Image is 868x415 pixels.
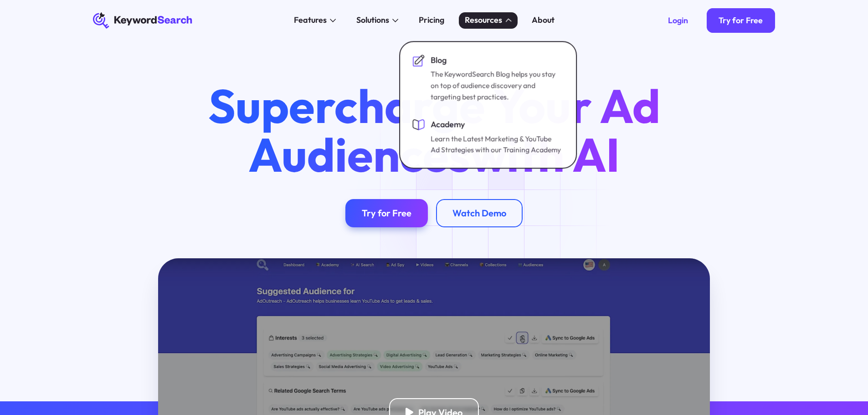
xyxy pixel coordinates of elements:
[189,82,679,178] h1: Supercharge Your Ad Audiences
[419,14,444,26] div: Pricing
[465,14,502,26] div: Resources
[707,8,776,33] a: Try for Free
[413,12,451,29] a: Pricing
[719,15,763,26] div: Try for Free
[431,118,562,131] div: Academy
[656,8,700,33] a: Login
[362,207,411,219] div: Try for Free
[431,54,562,67] div: Blog
[406,113,570,162] a: AcademyLearn the Latest Marketing & YouTube Ad Strategies with our Training Academy
[400,41,577,169] nav: Resources
[431,68,562,102] div: The KeywordSearch Blog helps you stay on top of audience discovery and targeting best practices.
[406,48,570,108] a: BlogThe KeywordSearch Blog helps you stay on top of audience discovery and targeting best practices.
[345,199,428,228] a: Try for Free
[356,14,389,26] div: Solutions
[532,14,555,26] div: About
[526,12,561,29] a: About
[452,207,506,219] div: Watch Demo
[431,133,562,155] div: Learn the Latest Marketing & YouTube Ad Strategies with our Training Academy
[668,15,688,26] div: Login
[294,14,327,26] div: Features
